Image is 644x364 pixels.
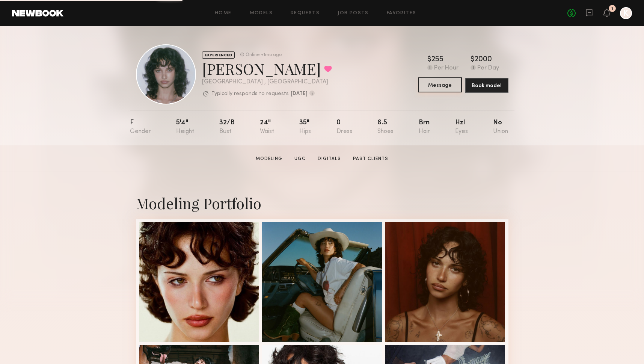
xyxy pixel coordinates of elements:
a: Favorites [387,11,416,16]
div: Modeling Portfolio [136,193,508,213]
div: Brn [419,119,430,135]
div: Online +1mo ago [246,53,282,57]
div: 5'4" [176,119,194,135]
div: 35" [299,119,311,135]
div: 1 [611,7,613,11]
div: Per Day [477,65,499,72]
button: Message [418,77,462,92]
a: Models [250,11,273,16]
div: EXPERIENCED [202,51,235,59]
div: 6.5 [377,119,394,135]
div: F [130,119,151,135]
button: Book model [465,78,508,93]
div: No [493,119,508,135]
a: Past Clients [350,156,391,162]
div: 2000 [475,56,492,63]
a: Digitals [315,156,344,162]
b: [DATE] [291,91,308,97]
a: Job Posts [338,11,369,16]
a: Home [215,11,232,16]
div: 24" [260,119,274,135]
div: 255 [431,56,443,63]
a: Requests [291,11,320,16]
a: Modeling [253,156,285,162]
div: $ [427,56,431,63]
div: [GEOGRAPHIC_DATA] , [GEOGRAPHIC_DATA] [202,79,332,85]
a: UGC [291,156,309,162]
div: 0 [336,119,352,135]
p: Typically responds to requests [211,91,289,97]
div: Hzl [455,119,468,135]
div: $ [471,56,475,63]
a: K [620,7,632,19]
div: [PERSON_NAME] [202,59,332,79]
div: 32/b [219,119,235,135]
div: Per Hour [434,65,458,72]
